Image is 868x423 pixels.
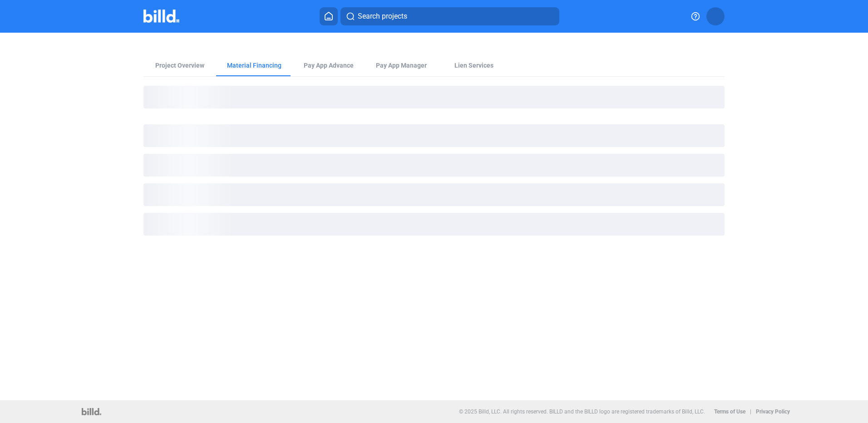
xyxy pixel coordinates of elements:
[143,124,725,147] div: loading
[143,213,725,236] div: loading
[82,408,101,415] img: logo
[143,10,179,23] img: Billd Company Logo
[454,61,493,70] div: Lien Services
[358,11,407,22] span: Search projects
[227,61,281,70] div: Material Financing
[376,61,427,70] span: Pay App Manager
[143,183,725,206] div: loading
[459,408,705,415] p: © 2025 Billd, LLC. All rights reserved. BILLD and the BILLD logo are registered trademarks of Bil...
[756,408,790,415] b: Privacy Policy
[340,7,559,25] button: Search projects
[750,408,751,415] p: |
[714,408,745,415] b: Terms of Use
[143,86,725,108] div: loading
[143,154,725,177] div: loading
[155,61,204,70] div: Project Overview
[304,61,354,70] div: Pay App Advance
